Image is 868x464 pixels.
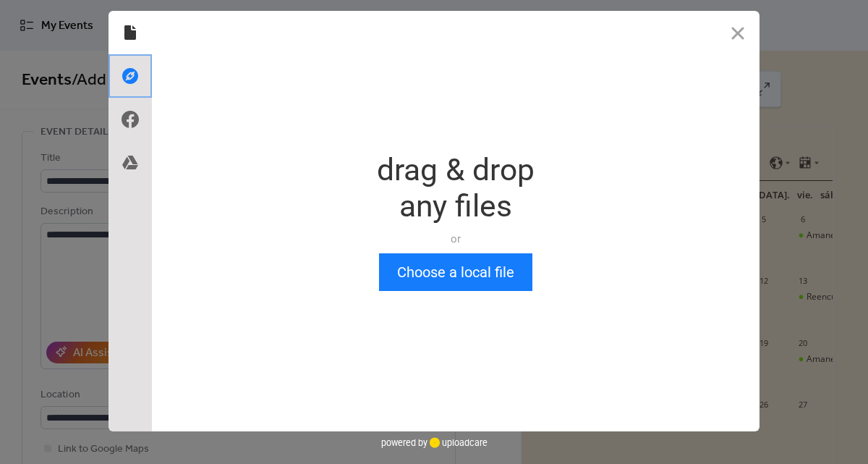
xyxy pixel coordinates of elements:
button: Close [716,11,759,54]
div: Google Drive [109,141,152,185]
div: Direct Link [109,54,152,98]
div: drag & drop any files [377,152,535,224]
a: uploadcare [427,437,488,448]
div: Local Files [109,11,152,54]
button: Choose a local file [379,253,532,291]
div: powered by [381,431,488,453]
div: or [377,232,535,246]
div: Facebook [109,98,152,141]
